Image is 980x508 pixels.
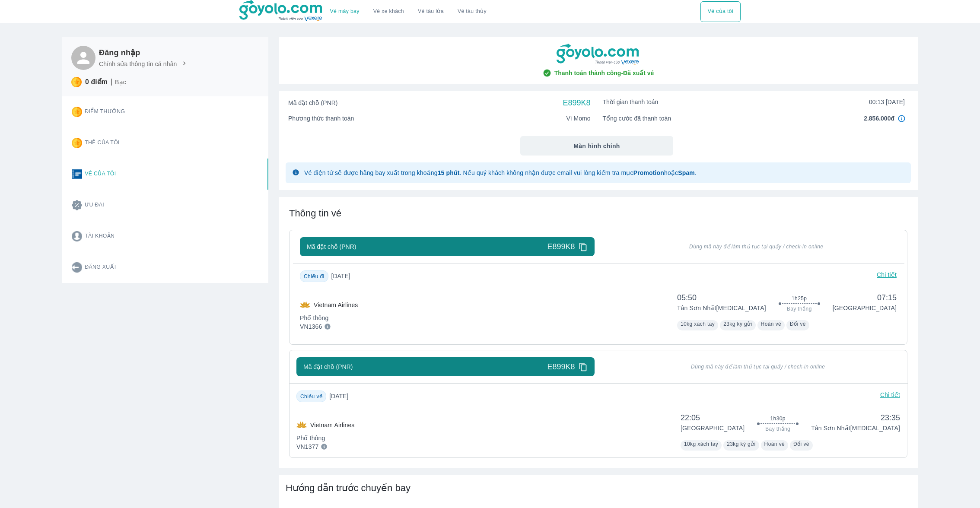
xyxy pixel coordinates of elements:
[727,441,755,447] span: 23kg ký gửi
[307,242,356,251] span: Mã đặt chỗ (PNR)
[677,292,766,303] span: 05:50
[65,159,220,190] button: Vé của tôi
[115,78,126,86] p: Bạc
[289,208,341,219] span: Thông tin vé
[99,48,188,58] h6: Đăng nhập
[296,434,355,442] p: Phổ thông
[681,321,715,327] span: 10kg xách tay
[303,362,353,371] span: Mã đặt chỗ (PNR)
[616,243,897,250] span: Dùng mã này để làm thủ tục tại quầy / check-in online
[72,200,82,210] img: promotion
[880,391,900,402] p: Chi tiết
[869,98,905,106] span: 00:13 [DATE]
[373,8,404,15] a: Vé xe khách
[314,301,358,309] p: Vietnam Airlines
[877,270,897,282] p: Chi tiết
[304,273,325,279] span: Chiều đi
[329,392,355,400] span: [DATE]
[898,115,905,122] img: in4
[633,169,664,176] strong: Promotion
[787,305,812,312] span: Bay thẳng
[304,169,697,176] span: Vé điện tử sẽ được hãng bay xuất trong khoảng . Nếu quý khách không nhận được email vui lòng kiểm...
[72,169,82,179] img: ticket
[296,442,319,451] p: VN1377
[286,483,410,493] span: Hướng dẫn trước chuyến bay
[573,142,620,150] span: Màn hình chính
[700,1,741,22] button: Vé của tôi
[62,96,268,283] div: Card thong tin user
[616,363,900,370] span: Dùng mã này để làm thủ tục tại quầy / check-in online
[520,136,674,156] button: Màn hình chính
[323,1,493,22] div: choose transportation mode
[65,127,220,159] button: Thẻ của tôi
[547,241,575,252] span: E899K8
[700,1,741,22] div: choose transportation mode
[554,69,654,77] span: Thanh toán thành công - Đã xuất vé
[603,114,671,123] span: Tổng cước đã thanh toán
[65,96,220,127] button: Điểm thưởng
[811,424,900,432] p: Tân Sơn Nhất [MEDICAL_DATA]
[65,252,220,283] button: Đăng xuất
[300,394,322,400] span: Chiều về
[65,190,220,221] button: Ưu đãi
[438,169,460,176] strong: 15 phút
[833,292,897,303] span: 07:15
[451,1,493,22] button: Vé tàu thủy
[72,231,82,241] img: account
[684,441,718,447] span: 10kg xách tay
[603,98,659,106] span: Thời gian thanh toán
[681,424,745,432] p: [GEOGRAPHIC_DATA]
[85,78,108,86] p: 0 điểm
[563,98,591,108] span: E899K8
[557,44,640,65] img: goyolo-logo
[72,262,82,273] img: logout
[864,114,894,123] span: 2.856.000đ
[72,107,82,117] img: star
[761,321,782,327] span: Hoàn vé
[293,169,299,175] img: glyph
[811,413,900,423] span: 23:35
[566,114,590,123] span: Ví Momo
[723,321,752,327] span: 23kg ký gửi
[681,413,745,423] span: 22:05
[71,77,82,87] img: star
[330,8,360,15] a: Vé máy bay
[770,415,786,422] span: 1h30p
[411,1,451,22] a: Vé tàu lửa
[765,425,790,432] span: Bay thẳng
[300,314,358,322] p: Phổ thông
[65,221,220,252] button: Tài khoản
[99,60,177,68] p: Chỉnh sửa thông tin cá nhân
[678,169,695,176] strong: Spam
[833,304,897,312] p: [GEOGRAPHIC_DATA]
[310,421,355,429] p: Vietnam Airlines
[331,272,357,280] span: [DATE]
[764,441,785,447] span: Hoàn vé
[793,441,809,447] span: Đổi vé
[288,114,354,123] span: Phương thức thanh toán
[300,322,322,331] p: VN1366
[72,138,82,148] img: star
[547,362,575,372] span: E899K8
[288,98,337,107] span: Mã đặt chỗ (PNR)
[790,321,806,327] span: Đổi vé
[543,69,551,77] img: check-circle
[792,295,807,302] span: 1h25p
[677,304,766,312] p: Tân Sơn Nhất [MEDICAL_DATA]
